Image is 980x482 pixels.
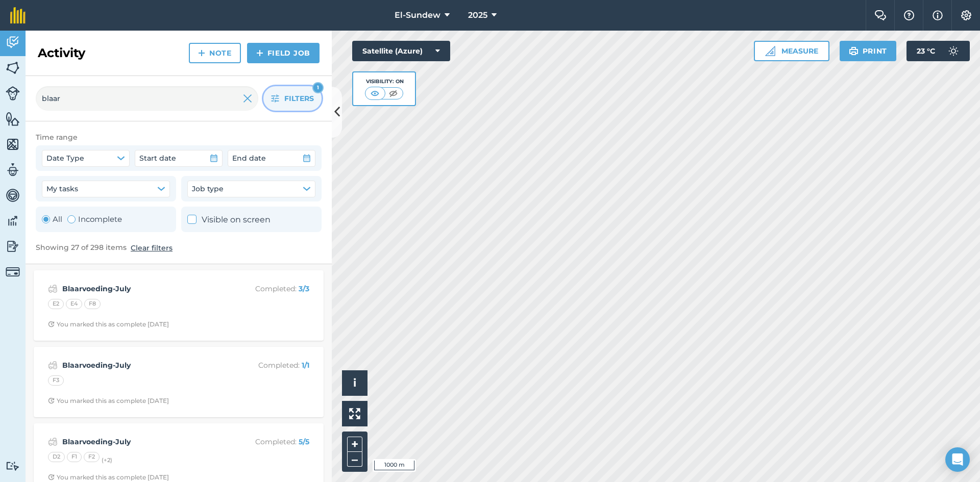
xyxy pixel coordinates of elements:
[48,375,64,386] div: F3
[228,360,309,371] p: Completed :
[299,437,309,446] strong: 5 / 5
[347,437,362,452] button: +
[6,111,20,126] img: svg+xml;base64,PHN2ZyB4bWxucz0iaHR0cDovL3d3dy53My5vcmcvMjAwMC9zdmciIHdpZHRoPSI1NiIgaGVpZ2h0PSI2MC...
[192,183,224,194] span: Job type
[754,41,829,61] button: Measure
[62,360,224,371] strong: Blaarvoeding-July
[468,9,487,21] span: 2025
[943,41,964,61] img: svg+xml;base64,PD94bWwgdmVyc2lvbj0iMS4wIiBlbmNvZGluZz0idXRmLTgiPz4KPCEtLSBHZW5lcmF0b3I6IEFkb2JlIE...
[945,447,970,472] div: Open Intercom Messenger
[46,153,84,164] span: Date Type
[849,45,859,57] img: svg+xml;base64,PHN2ZyB4bWxucz0iaHR0cDovL3d3dy53My5vcmcvMjAwMC9zdmciIHdpZHRoPSIxOSIgaGVpZ2h0PSIyNC...
[48,436,58,448] img: svg+xml;base64,PD94bWwgdmVyc2lvbj0iMS4wIiBlbmNvZGluZz0idXRmLTgiPz4KPCEtLSBHZW5lcmF0b3I6IEFkb2JlIE...
[198,47,205,59] img: svg+xml;base64,PHN2ZyB4bWxucz0iaHR0cDovL3d3dy53My5vcmcvMjAwMC9zdmciIHdpZHRoPSIxNCIgaGVpZ2h0PSIyNC...
[62,436,224,447] strong: Blaarvoeding-July
[312,82,324,93] div: 1
[67,452,82,462] div: F1
[365,78,404,86] div: Visibility: On
[10,7,26,23] img: fieldmargin Logo
[84,299,101,309] div: F8
[933,9,943,21] img: svg+xml;base64,PHN2ZyB4bWxucz0iaHR0cDovL3d3dy53My5vcmcvMjAwMC9zdmciIHdpZHRoPSIxNyIgaGVpZ2h0PSIxNy...
[189,43,241,63] a: Note
[48,283,58,295] img: svg+xml;base64,PD94bWwgdmVyc2lvbj0iMS4wIiBlbmNvZGluZz0idXRmLTgiPz4KPCEtLSBHZW5lcmF0b3I6IEFkb2JlIE...
[6,60,20,75] img: svg+xml;base64,PHN2ZyB4bWxucz0iaHR0cDovL3d3dy53My5vcmcvMjAwMC9zdmciIHdpZHRoPSI1NiIgaGVpZ2h0PSI2MC...
[906,41,970,61] button: 23 °C
[67,213,122,225] label: Incomplete
[48,397,169,405] div: You marked this as complete [DATE]
[395,9,440,21] span: El-Sundew
[102,456,112,464] small: (+ 2 )
[917,41,935,61] span: 23 ° C
[342,370,367,396] button: i
[187,181,315,197] button: Job type
[243,92,252,105] img: svg+xml;base64,PHN2ZyB4bWxucz0iaHR0cDovL3d3dy53My5vcmcvMjAwMC9zdmciIHdpZHRoPSIyMiIgaGVpZ2h0PSIzMC...
[36,132,322,143] div: Time range
[6,461,20,471] img: svg+xml;base64,PD94bWwgdmVyc2lvbj0iMS4wIiBlbmNvZGluZz0idXRmLTgiPz4KPCEtLSBHZW5lcmF0b3I6IEFkb2JlIE...
[6,265,20,279] img: svg+xml;base64,PD94bWwgdmVyc2lvbj0iMS4wIiBlbmNvZGluZz0idXRmLTgiPz4KPCEtLSBHZW5lcmF0b3I6IEFkb2JlIE...
[36,242,127,253] span: Showing 27 of 298 items
[765,46,775,56] img: Ruler icon
[256,47,263,59] img: svg+xml;base64,PHN2ZyB4bWxucz0iaHR0cDovL3d3dy53My5vcmcvMjAwMC9zdmciIHdpZHRoPSIxNCIgaGVpZ2h0PSIyNC...
[349,408,360,419] img: Four arrows, one pointing top left, one top right, one bottom right and the last bottom left
[40,353,317,411] a: Blaarvoeding-JulyCompleted: 1/1F3Clock with arrow pointing clockwiseYou marked this as complete [...
[48,452,65,462] div: D2
[84,452,100,462] div: F2
[6,239,20,254] img: svg+xml;base64,PD94bWwgdmVyc2lvbj0iMS4wIiBlbmNvZGluZz0idXRmLTgiPz4KPCEtLSBHZW5lcmF0b3I6IEFkb2JlIE...
[6,35,20,50] img: svg+xml;base64,PD94bWwgdmVyc2lvbj0iMS4wIiBlbmNvZGluZz0idXRmLTgiPz4KPCEtLSBHZW5lcmF0b3I6IEFkb2JlIE...
[299,284,309,293] strong: 3 / 3
[352,41,450,61] button: Satellite (Azure)
[263,86,322,111] button: Filters
[6,188,20,203] img: svg+xml;base64,PD94bWwgdmVyc2lvbj0iMS4wIiBlbmNvZGluZz0idXRmLTgiPz4KPCEtLSBHZW5lcmF0b3I6IEFkb2JlIE...
[42,181,170,197] button: My tasks
[6,137,20,152] img: svg+xml;base64,PHN2ZyB4bWxucz0iaHR0cDovL3d3dy53My5vcmcvMjAwMC9zdmciIHdpZHRoPSI1NiIgaGVpZ2h0PSI2MC...
[228,436,309,447] p: Completed :
[48,359,58,371] img: svg+xml;base64,PD94bWwgdmVyc2lvbj0iMS4wIiBlbmNvZGluZz0idXRmLTgiPz4KPCEtLSBHZW5lcmF0b3I6IEFkb2JlIE...
[48,397,55,404] img: Clock with arrow pointing clockwise
[228,283,309,294] p: Completed :
[6,162,20,177] img: svg+xml;base64,PD94bWwgdmVyc2lvbj0iMS4wIiBlbmNvZGluZz0idXRmLTgiPz4KPCEtLSBHZW5lcmF0b3I6IEFkb2JlIE...
[48,299,64,309] div: E2
[36,86,258,111] input: Search for an activity
[247,43,320,63] a: Field Job
[38,45,85,61] h2: Activity
[135,150,223,166] button: Start date
[347,452,362,467] button: –
[48,474,55,480] img: Clock with arrow pointing clockwise
[353,376,356,389] span: i
[40,276,317,335] a: Blaarvoeding-JulyCompleted: 3/3E2E4F8Clock with arrow pointing clockwiseYou marked this as comple...
[48,473,169,481] div: You marked this as complete [DATE]
[6,86,20,100] img: svg+xml;base64,PD94bWwgdmVyc2lvbj0iMS4wIiBlbmNvZGluZz0idXRmLTgiPz4KPCEtLSBHZW5lcmF0b3I6IEFkb2JlIE...
[42,150,130,166] button: Date Type
[284,93,314,104] span: Filters
[42,213,62,225] label: All
[187,213,271,226] label: Visible on screen
[874,10,887,20] img: Two speech bubbles overlapping with the left bubble in the forefront
[903,10,915,20] img: A question mark icon
[840,41,897,61] button: Print
[387,88,400,98] img: svg+xml;base64,PHN2ZyB4bWxucz0iaHR0cDovL3d3dy53My5vcmcvMjAwMC9zdmciIHdpZHRoPSI1MCIgaGVpZ2h0PSI0MC...
[6,213,20,229] img: svg+xml;base64,PD94bWwgdmVyc2lvbj0iMS4wIiBlbmNvZGluZz0idXRmLTgiPz4KPCEtLSBHZW5lcmF0b3I6IEFkb2JlIE...
[131,242,173,253] button: Clear filters
[48,320,169,328] div: You marked this as complete [DATE]
[42,213,122,225] div: Toggle Activity
[302,361,309,370] strong: 1 / 1
[66,299,82,309] div: E4
[46,183,78,194] span: My tasks
[139,153,176,164] span: Start date
[48,321,55,327] img: Clock with arrow pointing clockwise
[62,283,224,294] strong: Blaarvoeding-July
[369,88,381,98] img: svg+xml;base64,PHN2ZyB4bWxucz0iaHR0cDovL3d3dy53My5vcmcvMjAwMC9zdmciIHdpZHRoPSI1MCIgaGVpZ2h0PSI0MC...
[228,150,315,166] button: End date
[232,153,266,164] span: End date
[960,10,972,20] img: A cog icon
